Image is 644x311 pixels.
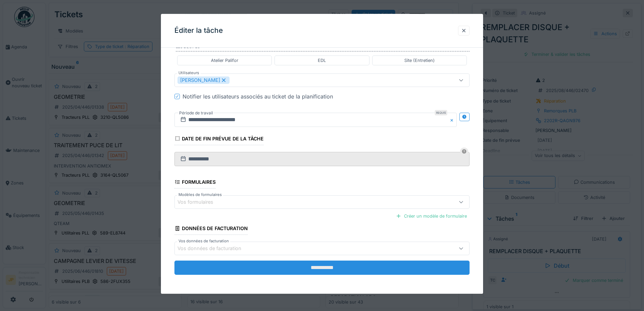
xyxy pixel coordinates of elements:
[177,239,230,244] label: Vos données de facturation
[174,177,216,188] div: Formulaires
[178,109,214,117] label: Période de travail
[404,57,435,64] div: Site (Entretien)
[211,57,238,64] div: Atelier Palifor
[174,26,223,35] h3: Éditer la tâche
[177,76,230,84] div: [PERSON_NAME]
[435,110,447,115] div: Requis
[449,113,457,127] button: Close
[177,192,223,198] label: Modèles de formulaires
[174,224,248,235] div: Données de facturation
[177,245,251,252] div: Vos données de facturation
[318,57,326,64] div: EDL
[176,44,470,51] label: Les équipes
[174,134,264,145] div: Date de fin prévue de la tâche
[183,92,333,101] div: Notifier les utilisateurs associés au ticket de la planification
[177,199,223,206] div: Vos formulaires
[177,70,200,76] label: Utilisateurs
[393,212,470,221] div: Créer un modèle de formulaire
